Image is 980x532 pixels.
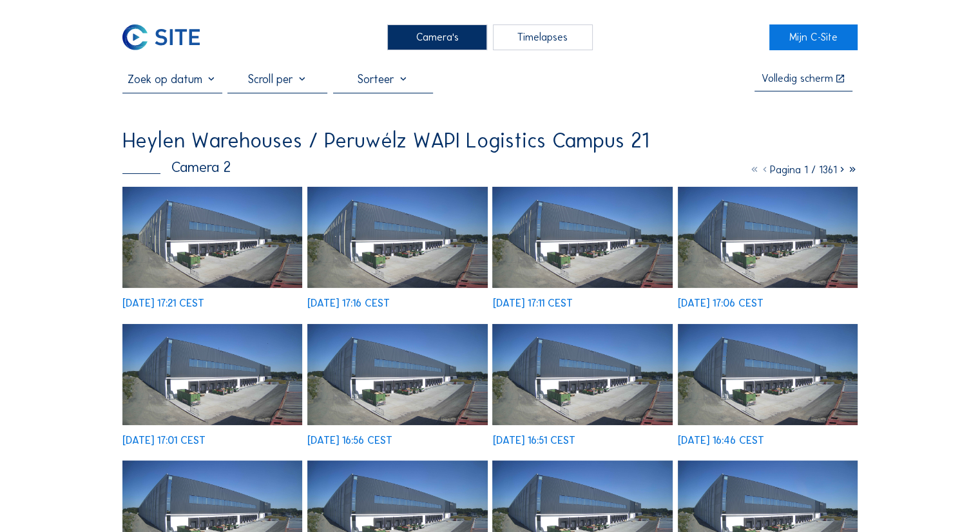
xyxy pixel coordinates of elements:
input: Zoek op datum 󰅀 [122,72,222,86]
div: Camera's [387,24,487,50]
div: [DATE] 17:06 CEST [678,298,764,309]
img: image_52782352 [678,324,858,425]
div: [DATE] 17:01 CEST [122,435,206,446]
a: Mijn C-Site [769,24,858,50]
img: image_52782627 [307,324,487,425]
div: Volledig scherm [762,73,833,84]
div: [DATE] 16:46 CEST [678,435,764,446]
div: [DATE] 17:11 CEST [492,298,572,309]
div: [DATE] 17:21 CEST [122,298,204,309]
img: image_52782488 [492,324,672,425]
div: Heylen Warehouses / Peruwélz WAPI Logistics Campus 21 [122,130,649,151]
span: Pagina 1 / 1361 [770,164,837,176]
a: C-SITE Logo [122,24,211,50]
div: Timelapses [493,24,593,50]
img: image_52783305 [122,187,302,288]
img: image_52783035 [492,187,672,288]
div: [DATE] 16:51 CEST [492,435,575,446]
div: [DATE] 16:56 CEST [307,435,392,446]
img: image_52782896 [678,187,858,288]
img: image_52782761 [122,324,302,425]
img: image_52783168 [307,187,487,288]
div: [DATE] 17:16 CEST [307,298,390,309]
div: Camera 2 [122,160,231,175]
img: C-SITE Logo [122,24,199,50]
